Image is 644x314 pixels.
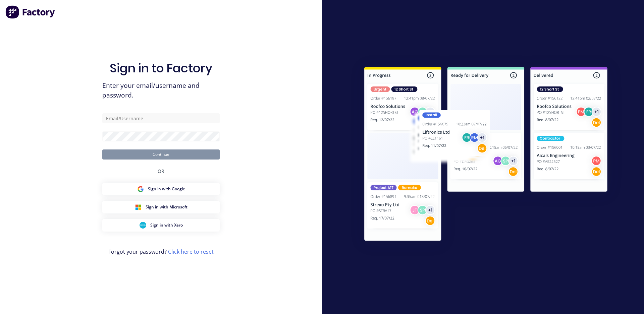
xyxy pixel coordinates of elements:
button: Continue [102,149,220,160]
img: Xero Sign in [140,222,146,229]
span: Sign in with Google [148,186,185,192]
span: Enter your email/username and password. [102,81,220,100]
span: Forgot your password? [108,248,214,256]
a: Click here to reset [168,248,214,255]
input: Email/Username [102,113,220,123]
img: Google Sign in [137,186,144,192]
span: Sign in with Xero [150,222,183,228]
img: Microsoft Sign in [135,204,142,210]
button: Microsoft Sign inSign in with Microsoft [102,201,220,213]
button: Google Sign inSign in with Google [102,183,220,195]
button: Xero Sign inSign in with Xero [102,219,220,232]
img: Sign in [350,54,622,257]
img: Factory [5,5,56,19]
span: Sign in with Microsoft [146,204,187,210]
h1: Sign in to Factory [110,61,212,75]
div: OR [158,160,164,183]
